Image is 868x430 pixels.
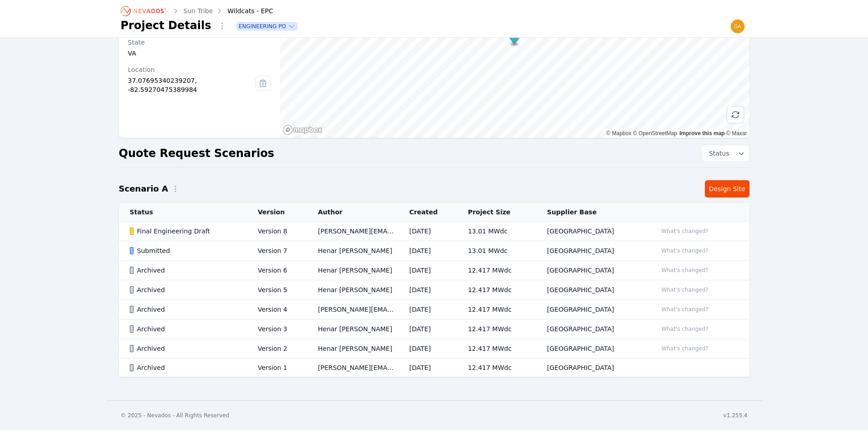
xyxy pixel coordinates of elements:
[282,125,323,135] a: Mapbox homepage
[679,130,724,137] a: Improve this map
[536,261,647,280] td: [GEOGRAPHIC_DATA]
[457,241,536,261] td: 13.01 MWdc
[128,76,256,94] div: 37.07695340239207, -82.59270475389984
[705,149,729,158] span: Status
[657,324,713,334] button: What's changed?
[184,6,213,15] a: Sun Tribe
[247,280,307,300] td: Version 5
[457,339,536,359] td: 12.417 MWdc
[536,241,647,261] td: [GEOGRAPHIC_DATA]
[657,265,713,275] button: What's changed?
[119,319,750,339] tr: ArchivedVersion 3Henar [PERSON_NAME][DATE]12.417 MWdc[GEOGRAPHIC_DATA]What's changed?
[457,222,536,241] td: 13.01 MWdc
[657,246,713,256] button: What's changed?
[121,4,273,18] nav: Breadcrumb
[536,222,647,241] td: [GEOGRAPHIC_DATA]
[307,261,398,280] td: Henar [PERSON_NAME]
[307,339,398,359] td: Henar [PERSON_NAME]
[730,19,745,34] img: daniel@nevados.solar
[702,145,750,162] button: Status
[536,203,647,222] th: Supplier Base
[128,38,271,47] div: State
[237,23,297,30] button: Engineering PO
[119,339,750,359] tr: ArchivedVersion 2Henar [PERSON_NAME][DATE]12.417 MWdc[GEOGRAPHIC_DATA]What's changed?
[536,359,647,377] td: [GEOGRAPHIC_DATA]
[307,319,398,339] td: Henar [PERSON_NAME]
[457,261,536,280] td: 12.417 MWdc
[247,261,307,280] td: Version 6
[457,280,536,300] td: 12.417 MWdc
[307,241,398,261] td: Henar [PERSON_NAME]
[128,49,271,58] div: VA
[247,203,307,222] th: Version
[536,280,647,300] td: [GEOGRAPHIC_DATA]
[457,300,536,319] td: 12.417 MWdc
[119,146,274,161] h2: Quote Request Scenarios
[398,261,457,280] td: [DATE]
[119,222,750,241] tr: Final Engineering DraftVersion 8[PERSON_NAME][EMAIL_ADDRESS][PERSON_NAME][DOMAIN_NAME][DATE]13.01...
[657,344,713,354] button: What's changed?
[307,222,398,241] td: [PERSON_NAME][EMAIL_ADDRESS][PERSON_NAME][DOMAIN_NAME]
[130,227,242,236] div: Final Engineering Draft
[307,359,398,377] td: [PERSON_NAME][EMAIL_ADDRESS][PERSON_NAME][DOMAIN_NAME]
[130,305,242,314] div: Archived
[398,203,457,222] th: Created
[307,203,398,222] th: Author
[536,300,647,319] td: [GEOGRAPHIC_DATA]
[657,304,713,314] button: What's changed?
[633,130,677,137] a: OpenStreetMap
[536,319,647,339] td: [GEOGRAPHIC_DATA]
[119,241,750,261] tr: SubmittedVersion 7Henar [PERSON_NAME][DATE]13.01 MWdc[GEOGRAPHIC_DATA]What's changed?
[307,280,398,300] td: Henar [PERSON_NAME]
[398,280,457,300] td: [DATE]
[307,300,398,319] td: [PERSON_NAME][EMAIL_ADDRESS][PERSON_NAME][DOMAIN_NAME]
[121,18,211,33] h1: Project Details
[726,130,747,137] a: Maxar
[119,300,750,319] tr: ArchivedVersion 4[PERSON_NAME][EMAIL_ADDRESS][PERSON_NAME][DOMAIN_NAME][DATE]12.417 MWdc[GEOGRAPH...
[130,363,242,372] div: Archived
[119,261,750,280] tr: ArchivedVersion 6Henar [PERSON_NAME][DATE]12.417 MWdc[GEOGRAPHIC_DATA]What's changed?
[128,65,256,74] div: Location
[657,285,713,295] button: What's changed?
[724,412,748,419] div: v1.255.4
[247,241,307,261] td: Version 7
[398,319,457,339] td: [DATE]
[215,6,273,15] div: Wildcats - EPC
[247,339,307,359] td: Version 2
[119,203,247,222] th: Status
[705,180,750,197] a: Design Site
[398,339,457,359] td: [DATE]
[457,359,536,377] td: 12.417 MWdc
[130,324,242,334] div: Archived
[119,280,750,300] tr: ArchivedVersion 5Henar [PERSON_NAME][DATE]12.417 MWdc[GEOGRAPHIC_DATA]What's changed?
[398,300,457,319] td: [DATE]
[247,222,307,241] td: Version 8
[398,222,457,241] td: [DATE]
[130,246,242,255] div: Submitted
[130,344,242,353] div: Archived
[457,203,536,222] th: Project Size
[121,412,230,419] div: © 2025 - Nevados - All Rights Reserved
[247,300,307,319] td: Version 4
[119,182,168,195] h2: Scenario A
[398,359,457,377] td: [DATE]
[457,319,536,339] td: 12.417 MWdc
[130,266,242,275] div: Archived
[606,130,632,137] a: Mapbox
[398,241,457,261] td: [DATE]
[247,319,307,339] td: Version 3
[247,359,307,377] td: Version 1
[657,226,713,236] button: What's changed?
[130,285,242,294] div: Archived
[536,339,647,359] td: [GEOGRAPHIC_DATA]
[119,359,750,377] tr: ArchivedVersion 1[PERSON_NAME][EMAIL_ADDRESS][PERSON_NAME][DOMAIN_NAME][DATE]12.417 MWdc[GEOGRAPH...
